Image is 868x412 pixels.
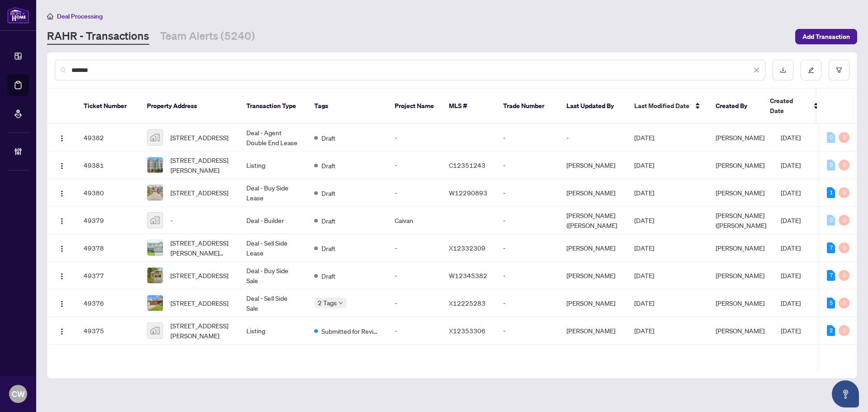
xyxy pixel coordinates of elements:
[140,89,239,124] th: Property Address
[76,234,140,262] td: 49378
[770,96,808,116] span: Created Date
[827,160,835,170] div: 0
[559,317,627,345] td: [PERSON_NAME]
[147,130,163,145] img: thumbnail-img
[449,327,486,335] span: X12353306
[58,300,66,308] img: Logo
[634,161,654,169] span: [DATE]
[449,299,486,307] span: X12225283
[781,133,801,142] span: [DATE]
[442,89,496,124] th: MLS #
[496,317,559,345] td: -
[559,152,627,179] td: [PERSON_NAME]
[781,189,801,197] span: [DATE]
[801,60,821,81] button: edit
[716,211,766,229] span: [PERSON_NAME] ([PERSON_NAME]
[832,380,859,407] button: Open asap
[559,262,627,289] td: [PERSON_NAME]
[781,244,801,252] span: [DATE]
[716,189,764,197] span: [PERSON_NAME]
[634,244,654,252] span: [DATE]
[827,187,835,198] div: 1
[76,89,140,124] th: Ticket Number
[781,271,801,279] span: [DATE]
[559,234,627,262] td: [PERSON_NAME]
[76,124,140,152] td: 49382
[827,242,835,253] div: 7
[634,189,654,197] span: [DATE]
[339,301,343,305] span: down
[496,262,559,289] td: -
[58,245,66,252] img: Logo
[55,296,69,310] button: Logo
[829,60,849,81] button: filter
[58,135,66,142] img: Logo
[307,89,387,124] th: Tags
[449,244,486,252] span: X12332309
[239,262,307,289] td: Deal - Buy Side Sale
[55,241,69,255] button: Logo
[559,124,627,152] td: -
[839,270,849,281] div: 0
[58,273,66,280] img: Logo
[239,179,307,207] td: Deal - Buy Side Lease
[496,124,559,152] td: -
[147,240,163,256] img: thumbnail-img
[634,101,689,111] span: Last Modified Date
[58,162,66,170] img: Logo
[170,270,228,280] span: [STREET_ADDRESS]
[147,213,163,228] img: thumbnail-img
[496,89,559,124] th: Trade Number
[47,28,149,45] a: RAHR - Transactions
[321,243,335,253] span: Draft
[76,289,140,317] td: 49376
[496,207,559,234] td: -
[55,158,69,172] button: Logo
[708,89,763,124] th: Created By
[387,317,442,345] td: -
[170,238,232,258] span: [STREET_ADDRESS][PERSON_NAME][PERSON_NAME]
[839,132,849,143] div: 0
[58,190,66,197] img: Logo
[781,327,801,335] span: [DATE]
[449,271,487,279] span: W12345382
[170,321,232,341] span: [STREET_ADDRESS][PERSON_NAME]
[387,89,442,124] th: Project Name
[55,130,69,145] button: Logo
[634,271,654,279] span: [DATE]
[55,268,69,283] button: Logo
[387,262,442,289] td: -
[839,298,849,308] div: 0
[76,152,140,179] td: 49381
[321,188,335,198] span: Draft
[147,157,163,173] img: thumbnail-img
[239,124,307,152] td: Deal - Agent Double End Lease
[716,271,764,279] span: [PERSON_NAME]
[449,189,487,197] span: W12290893
[634,216,654,224] span: [DATE]
[496,179,559,207] td: -
[147,323,163,338] img: thumbnail-img
[716,133,764,142] span: [PERSON_NAME]
[827,215,835,226] div: 0
[55,323,69,338] button: Logo
[47,13,53,19] span: home
[76,179,140,207] td: 49380
[781,216,801,224] span: [DATE]
[76,207,140,234] td: 49379
[634,299,654,307] span: [DATE]
[239,89,307,124] th: Transaction Type
[321,133,335,143] span: Draft
[147,295,163,311] img: thumbnail-img
[239,234,307,262] td: Deal - Sell Side Lease
[559,179,627,207] td: [PERSON_NAME]
[449,161,486,169] span: C12351243
[170,155,232,175] span: [STREET_ADDRESS][PERSON_NAME]
[634,133,654,142] span: [DATE]
[321,216,335,226] span: Draft
[321,161,335,170] span: Draft
[781,161,801,169] span: [DATE]
[559,207,627,234] td: [PERSON_NAME] ([PERSON_NAME]
[58,328,66,335] img: Logo
[7,7,29,24] img: logo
